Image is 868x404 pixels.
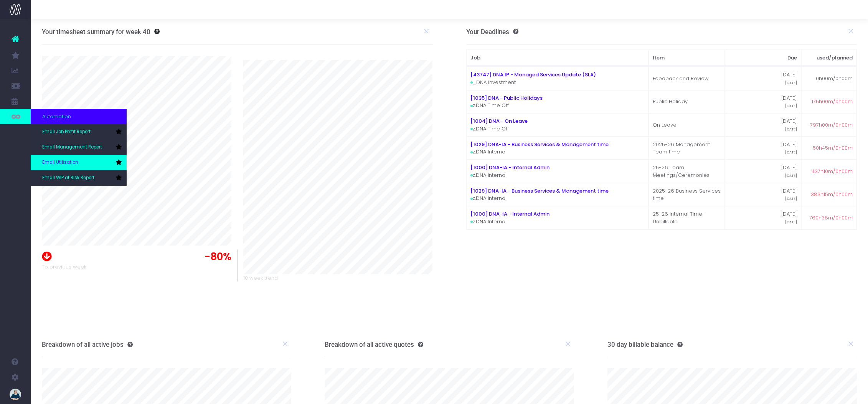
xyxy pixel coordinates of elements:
td: Feedback and Review [649,67,725,90]
td: 2025-26 Management Team time [649,137,725,160]
h3: Your timesheet summary for week 40 [42,28,150,36]
h3: Breakdown of all active quotes [325,341,423,348]
span: -80% [205,249,231,264]
td: [DATE] [725,183,801,206]
h3: 30 day billable balance [607,341,683,348]
a: [1029] DNA-IA - Business Services & Management time [470,141,609,148]
span: [DATE] [785,80,797,86]
a: Email Management Report [31,140,127,155]
td: 25-26 Internal Time - Unbillable [649,206,725,229]
span: To previous week [42,263,86,271]
span: 437h10m/0h00m [812,168,853,175]
td: [DATE] [725,160,801,183]
a: Email WIP at Risk Report [31,170,127,186]
td: z.DNA Internal [467,137,649,160]
td: On Leave [649,113,725,137]
span: 0h00m/0h00m [816,75,853,82]
span: 797h00m/0h00m [810,121,853,129]
span: [DATE] [785,196,797,201]
td: z.DNA Time Off [467,113,649,137]
th: Job: activate to sort column ascending [467,50,649,66]
span: 175h00m/0h00m [812,98,853,106]
a: [1004] DNA - On Leave [470,117,528,125]
span: [DATE] [785,173,797,178]
span: [DATE] [785,219,797,225]
td: z.DNA Internal [467,206,649,229]
a: [1029] DNA-IA - Business Services & Management time [470,187,609,195]
span: 760h38m/0h00m [809,214,853,222]
a: [1000] DNA-IA - Internal Admin [470,164,550,171]
span: Email Management Report [42,144,102,151]
span: [DATE] [785,127,797,132]
span: Email Utilisation [42,159,78,166]
td: _DNA Investment [467,67,649,90]
td: [DATE] [725,206,801,229]
td: z.DNA Internal [467,160,649,183]
span: 10 week trend [243,274,278,282]
td: Public Holiday [649,90,725,114]
td: [DATE] [725,113,801,137]
span: Automation [42,113,71,120]
a: [1000] DNA-IA - Internal Admin [470,210,550,218]
span: [DATE] [785,103,797,109]
td: 25-26 Team Meetings/Ceremonies [649,160,725,183]
span: Email Job Profit Report [42,129,91,135]
th: Due: activate to sort column ascending [725,50,801,66]
th: Item: activate to sort column ascending [649,50,725,66]
a: [43747] DNA IP - Managed Services Update (SLA) [470,71,596,78]
a: Email Utilisation [31,155,127,170]
td: z.DNA Internal [467,183,649,206]
td: 2025-26 Business Services time [649,183,725,206]
span: 50h45m/0h00m [813,144,853,152]
a: Email Job Profit Report [31,124,127,140]
span: Email WIP at Risk Report [42,175,94,181]
a: [1035] DNA - Public Holidays [470,94,543,102]
h3: Breakdown of all active jobs [42,341,133,348]
span: 383h15m/0h00m [811,191,853,198]
img: images/default_profile_image.png [10,389,21,400]
span: [DATE] [785,150,797,155]
td: [DATE] [725,67,801,90]
th: used/planned: activate to sort column ascending [801,50,857,66]
td: [DATE] [725,137,801,160]
td: [DATE] [725,90,801,114]
td: z.DNA Time Off [467,90,649,114]
h3: Your Deadlines [466,28,518,36]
